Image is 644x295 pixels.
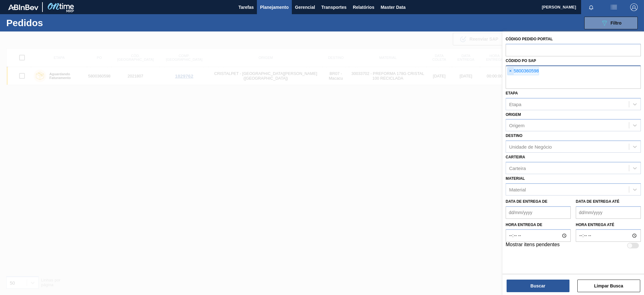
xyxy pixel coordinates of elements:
[509,123,525,128] div: Origem
[506,199,547,204] label: Data de Entrega de
[509,187,526,192] div: Material
[380,3,405,11] span: Master Data
[576,199,619,204] label: Data de Entrega até
[238,3,254,11] span: Tarefas
[581,3,601,12] button: Notificações
[509,101,521,107] div: Etapa
[509,165,526,171] div: Carteira
[509,144,552,150] div: Unidade de Negócio
[260,3,289,11] span: Planejamento
[584,17,638,29] button: Filtro
[630,3,638,11] img: Logout
[506,155,525,159] label: Carteira
[506,220,571,230] label: Hora entrega de
[506,206,571,219] input: dd/mm/yyyy
[508,67,514,75] span: ×
[295,3,315,11] span: Gerencial
[611,20,622,26] span: Filtro
[506,91,518,95] label: Etapa
[6,19,101,26] h1: Pedidos
[507,67,539,75] div: 5800360598
[506,59,536,63] label: Códido PO SAP
[506,176,525,181] label: Material
[353,3,374,11] span: Relatórios
[506,112,521,117] label: Origem
[576,220,641,230] label: Hora entrega até
[8,4,38,10] img: TNhmsLtSVTkK8tSr43FrP2fwEKptu5GPRR3wAAAABJRU5ErkJggg==
[576,206,641,219] input: dd/mm/yyyy
[506,242,560,249] label: Mostrar itens pendentes
[321,3,347,11] span: Transportes
[506,133,522,138] label: Destino
[506,37,553,41] label: Código Pedido Portal
[610,3,618,11] img: userActions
